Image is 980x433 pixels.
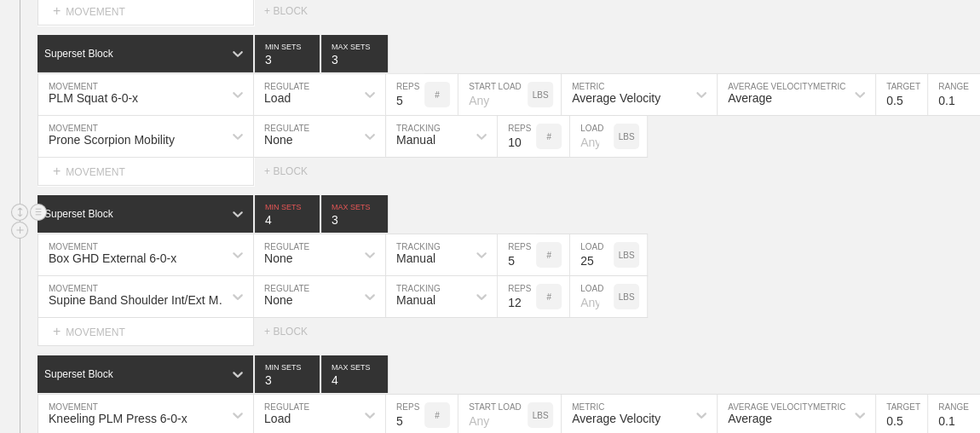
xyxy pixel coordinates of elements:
[321,195,388,233] input: None
[728,412,772,425] div: Average
[396,293,435,307] div: Manual
[458,74,527,115] input: Any
[264,293,292,307] div: None
[572,412,660,425] div: Average Velocity
[435,90,440,100] p: #
[49,133,175,147] div: Prone Scorpion Mobility
[570,116,614,157] input: Any
[572,91,660,105] div: Average Velocity
[619,251,635,260] p: LBS
[53,324,61,338] span: +
[619,292,635,302] p: LBS
[533,411,549,420] p: LBS
[44,208,113,220] div: Superset Block
[264,412,291,425] div: Load
[264,5,324,17] div: + BLOCK
[264,251,292,265] div: None
[37,318,254,346] div: MOVEMENT
[49,91,138,105] div: PLM Squat 6-0-x
[44,48,113,60] div: Superset Block
[533,90,549,100] p: LBS
[619,132,635,141] p: LBS
[546,251,551,260] p: #
[49,412,187,425] div: Kneeling PLM Press 6-0-x
[570,234,614,275] input: Any
[321,35,388,72] input: None
[264,133,292,147] div: None
[49,293,233,307] div: Supine Band Shoulder Int/Ext MOB
[49,251,176,265] div: Box GHD External 6-0-x
[546,292,551,302] p: #
[53,3,61,18] span: +
[728,91,772,105] div: Average
[44,368,113,380] div: Superset Block
[264,326,324,338] div: + BLOCK
[396,133,435,147] div: Manual
[53,164,61,178] span: +
[895,351,980,433] iframe: Chat Widget
[546,132,551,141] p: #
[570,276,614,317] input: Any
[396,251,435,265] div: Manual
[321,355,388,393] input: None
[37,158,254,186] div: MOVEMENT
[435,411,440,420] p: #
[264,165,324,177] div: + BLOCK
[264,91,291,105] div: Load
